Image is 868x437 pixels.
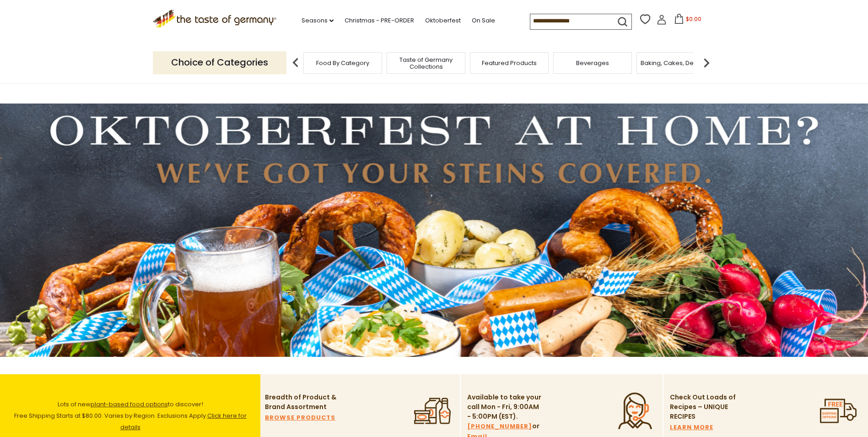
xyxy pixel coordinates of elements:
button: $0.00 [669,14,707,27]
a: On Sale [472,16,495,26]
a: [PHONE_NUMBER] [467,421,532,432]
a: Food By Category [316,60,369,66]
p: Check Out Loads of Recipes – UNIQUE RECIPES [670,393,736,421]
a: Taste of Germany Collections [389,56,463,70]
a: BROWSE PRODUCTS [265,413,335,423]
img: previous arrow [286,54,305,72]
a: Seasons [302,16,334,26]
a: Featured Products [482,60,537,66]
p: Breadth of Product & Brand Assortment [265,393,340,412]
span: $0.00 [686,15,701,23]
span: Lots of new to discover! Free Shipping Starts at $80.00. Varies by Region. Exclusions Apply. [14,400,247,432]
a: Click here for details [120,411,247,432]
p: Choice of Categories [153,51,286,74]
a: Beverages [576,60,609,66]
a: Oktoberfest [425,16,461,26]
a: Christmas - PRE-ORDER [345,16,414,26]
a: LEARN MORE [670,422,713,432]
a: plant-based food options [91,400,168,409]
img: next arrow [697,54,716,72]
a: Baking, Cakes, Desserts [641,60,712,66]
